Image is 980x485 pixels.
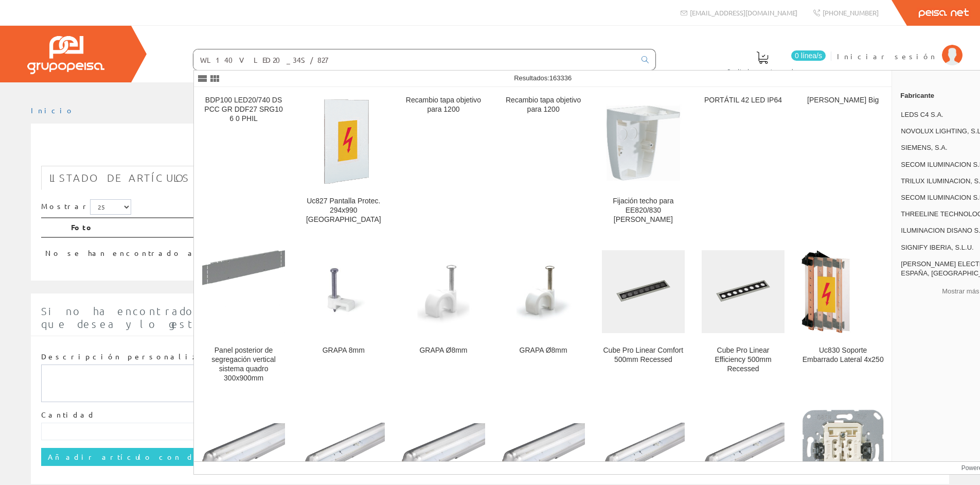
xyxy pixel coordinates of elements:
span: Pedido actual [727,66,797,76]
label: Mostrar [41,199,131,215]
label: Descripción personalizada [41,352,224,362]
img: Uc827 Pantalla Protec. 294x990 Hager [314,97,373,187]
img: Grupo Peisa [27,36,104,74]
a: PORTÁTIL 42 LED IP64 [693,88,793,236]
a: Recambio tapa objetivo para 1200 [494,88,593,236]
a: Uc827 Pantalla Protec. 294x990 Hager Uc827 Pantalla Protec. 294x990 [GEOGRAPHIC_DATA] [294,88,393,236]
a: Cube Pro Linear Efficiency 500mm Recessed Cube Pro Linear Efficiency 500mm Recessed [693,237,793,395]
span: [PHONE_NUMBER] [823,8,879,17]
div: Cube Pro Linear Efficiency 500mm Recessed [702,346,785,374]
img: Pantalla estanca vacia 1xT8 para tubo led 60cm 1x18 Roblan [702,423,785,479]
img: Cube Pro Linear Comfort 500mm Recessed [602,250,685,333]
div: Recambio tapa objetivo para 1200 [502,96,585,114]
a: Iniciar sesión [837,43,963,53]
a: Panel posterior de segregación vertical sistema quadro 300x900mm Panel posterior de segregación v... [194,237,293,395]
select: Mostrar [90,199,131,215]
div: Fijación techo para EE820/830 [PERSON_NAME] [602,197,685,224]
div: Uc830 Soporte Embarrado Lateral 4x250 [801,346,884,365]
a: Fijación techo para EE820/830 blanco Fijación techo para EE820/830 [PERSON_NAME] [594,88,693,236]
img: Cube Pro Linear Efficiency 500mm Recessed [702,250,785,333]
input: Buscar ... [193,49,635,70]
img: Fijación techo para EE820/830 blanco [602,100,685,183]
img: Pantalla estanca vacia 2xT8 para tubo led 60cm 2x18 Roblan [502,423,585,478]
div: GRAPA 8mm [302,346,385,355]
img: Pantalla estanca vacia 2xT8 para tubo led 120cm 2x36 Roblan [402,423,485,478]
div: Cube Pro Linear Comfort 500mm Recessed [602,346,685,365]
div: BDP100 LED20/740 DS PCC GR DDF27 SRG10 6 0 PHIL [202,96,285,124]
div: GRAPA Ø8mm [502,346,585,355]
a: [PERSON_NAME] Big [793,88,893,236]
img: Pantalla estanca vacia 2xT8 para tubo led 150cm 2x58 Roblan [202,423,285,478]
span: [EMAIL_ADDRESS][DOMAIN_NAME] [690,8,797,17]
div: GRAPA Ø8mm [402,346,485,355]
input: Añadir artículo con descripción personalizada [41,448,377,465]
img: Pantalla estanca vacia 1xT8 para tubo led 150cm 1x58 Roblan [302,423,385,479]
a: GRAPA Ø8mm GRAPA Ø8mm [394,237,493,395]
span: 163336 [549,74,572,82]
img: Pantalla estanca vacia 1xT8 para tubo led 120cm 1x36 Roblan [602,423,685,479]
img: Uc830 Soporte Embarrado Lateral 4x250 [801,250,884,333]
span: Resultados: [514,74,572,82]
a: GRAPA Ø8mm GRAPA Ø8mm [494,237,593,395]
img: GRAPA Ø8mm [502,250,585,333]
div: [PERSON_NAME] Big [801,96,884,105]
img: Panel posterior de segregación vertical sistema quadro 300x900mm [202,250,285,333]
div: PORTÁTIL 42 LED IP64 [702,96,785,105]
a: Cube Pro Linear Comfort 500mm Recessed Cube Pro Linear Comfort 500mm Recessed [594,237,693,395]
div: Recambio tapa objetivo para 1200 [402,96,485,114]
a: Listado de artículos [41,166,198,190]
span: Si no ha encontrado algún artículo en nuestro catálogo introduzca aquí la cantidad y la descripci... [41,305,937,330]
a: BDP100 LED20/740 DS PCC GR DDF27 SRG10 6 0 PHIL [194,88,293,236]
a: Uc830 Soporte Embarrado Lateral 4x250 Uc830 Soporte Embarrado Lateral 4x250 [793,237,893,395]
h1: WL140V LED20_34S/827_830_840 PSU WH [41,140,939,161]
img: GRAPA 8mm [302,250,385,333]
th: Foto [67,218,844,237]
a: GRAPA 8mm GRAPA 8mm [294,237,393,395]
span: 0 línea/s [791,50,826,61]
a: Recambio tapa objetivo para 1200 [394,88,493,236]
td: No se han encontrado artículos, pruebe con otra búsqueda [41,237,844,263]
div: Panel posterior de segregación vertical sistema quadro 300x900mm [202,346,285,383]
a: Inicio [31,106,75,115]
div: Uc827 Pantalla Protec. 294x990 [GEOGRAPHIC_DATA] [302,197,385,224]
label: Cantidad [41,410,96,420]
img: GRAPA Ø8mm [402,250,485,333]
span: Iniciar sesión [837,51,937,61]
